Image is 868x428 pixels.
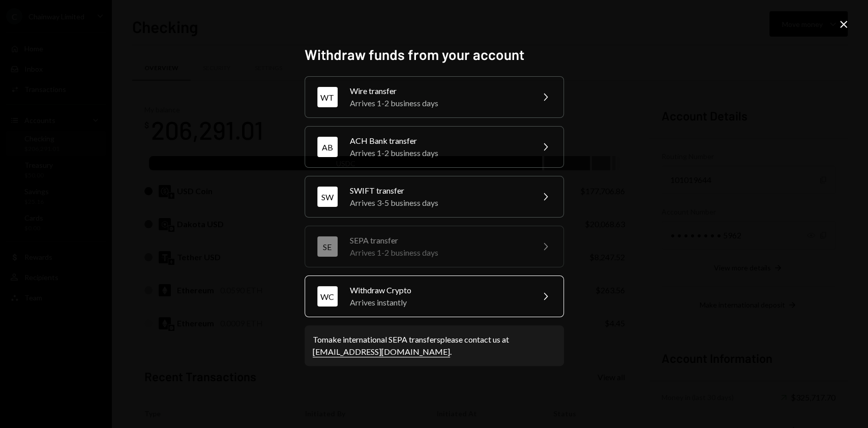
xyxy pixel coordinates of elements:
[305,76,564,118] button: WTWire transferArrives 1-2 business days
[350,234,527,247] div: SEPA transfer
[350,135,527,147] div: ACH Bank transfer
[350,97,527,109] div: Arrives 1-2 business days
[305,126,564,168] button: ABACH Bank transferArrives 1-2 business days
[350,197,527,209] div: Arrives 3-5 business days
[305,45,564,65] h2: Withdraw funds from your account
[317,137,338,157] div: AB
[305,276,564,317] button: WCWithdraw CryptoArrives instantly
[350,284,527,296] div: Withdraw Crypto
[317,87,338,107] div: WT
[350,85,527,97] div: Wire transfer
[350,147,527,159] div: Arrives 1-2 business days
[317,286,338,307] div: WC
[317,236,338,257] div: SE
[305,226,564,267] button: SESEPA transferArrives 1-2 business days
[350,296,527,309] div: Arrives instantly
[350,247,527,259] div: Arrives 1-2 business days
[305,176,564,218] button: SWSWIFT transferArrives 3-5 business days
[313,347,450,357] a: [EMAIL_ADDRESS][DOMAIN_NAME]
[317,187,338,207] div: SW
[313,333,556,358] div: To make international SEPA transfers please contact us at .
[350,185,527,197] div: SWIFT transfer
